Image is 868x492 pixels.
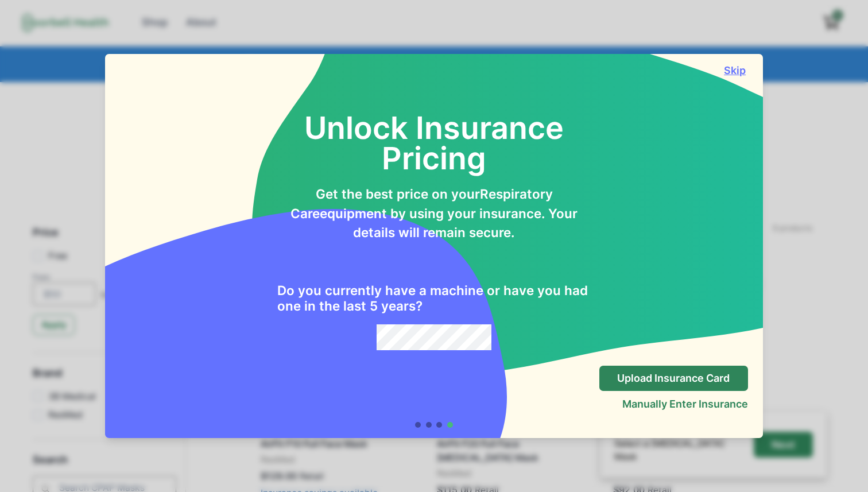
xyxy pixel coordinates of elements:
button: Skip [722,64,748,76]
p: Get the best price on your Respiratory Care equipment by using your insurance. Your details will ... [277,184,591,242]
button: Manually Enter Insurance [622,398,748,410]
h2: Unlock Insurance Pricing [277,82,591,174]
h2: Do you currently have a machine or have you had one in the last 5 years? [277,283,591,314]
p: Upload Insurance Card [617,372,730,385]
button: Upload Insurance Card [599,366,748,392]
